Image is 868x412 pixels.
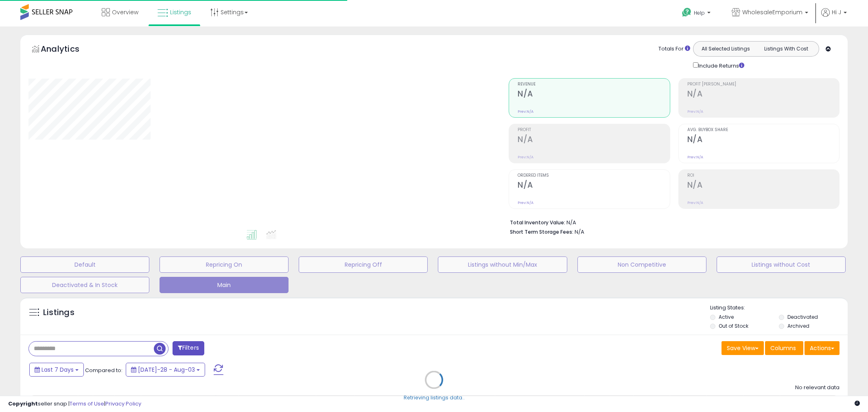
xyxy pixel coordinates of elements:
small: Prev: N/A [518,109,533,114]
button: Repricing Off [299,256,428,273]
h2: N/A [687,180,839,191]
button: Repricing On [160,256,289,273]
div: Include Returns [687,61,754,70]
button: Main [160,277,289,293]
button: Listings without Min/Max [438,256,567,273]
strong: Copyright [8,400,38,408]
div: Retrieving listings data.. [404,394,465,401]
h2: N/A [518,89,669,100]
small: Prev: N/A [518,155,533,160]
b: Total Inventory Value: [510,219,565,226]
b: Short Term Storage Fees: [510,228,573,235]
span: Ordered Items [518,173,669,178]
button: All Selected Listings [695,44,756,54]
li: N/A [510,217,833,227]
span: N/A [575,228,584,236]
button: Deactivated & In Stock [20,277,149,293]
a: Hi J [821,8,847,26]
span: Profit [PERSON_NAME] [687,82,839,87]
div: Totals For [658,45,690,53]
h5: Analytics [41,43,95,57]
small: Prev: N/A [687,155,703,160]
small: Prev: N/A [687,200,703,205]
button: Non Competitive [577,256,706,273]
button: Listings With Cost [756,44,816,54]
button: Listings without Cost [717,256,846,273]
span: Help [694,9,705,16]
span: ROI [687,173,839,178]
h2: N/A [518,180,669,191]
small: Prev: N/A [518,200,533,205]
a: Help [676,1,719,26]
h2: N/A [518,135,669,146]
span: Hi J [832,8,841,16]
span: Overview [112,8,138,16]
h2: N/A [687,135,839,146]
small: Prev: N/A [687,109,703,114]
span: Avg. Buybox Share [687,128,839,132]
span: WholesaleEmporium [742,8,802,16]
span: Revenue [518,82,669,87]
span: Profit [518,128,669,132]
span: Listings [170,8,191,16]
h2: N/A [687,89,839,100]
i: Get Help [682,7,692,18]
div: seller snap | | [8,400,141,408]
button: Default [20,256,149,273]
